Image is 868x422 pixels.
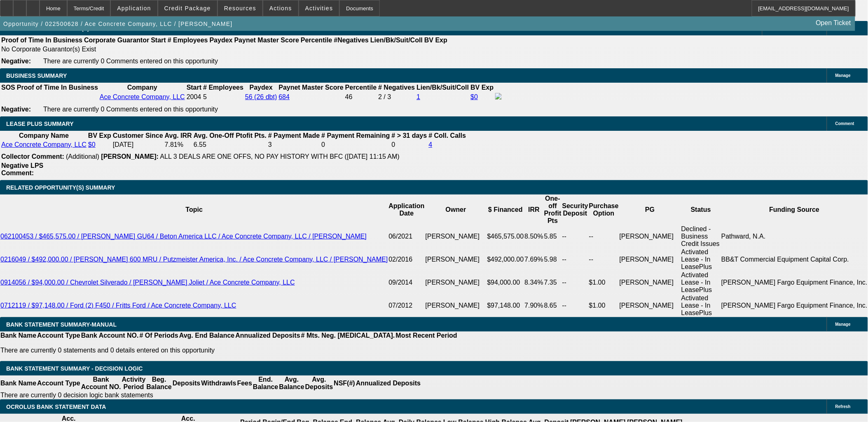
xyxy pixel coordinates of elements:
[470,93,478,100] a: $0
[429,141,433,148] a: 4
[619,195,681,225] th: PG
[345,93,377,101] div: 46
[193,141,267,149] td: 6.55
[187,84,201,91] b: Start
[1,45,451,53] td: No Corporate Guarantor(s) Exist
[495,93,502,100] img: facebook-icon.png
[253,376,278,391] th: End. Balance
[470,84,494,91] b: BV Exp
[43,106,218,113] span: There are currently 0 Comments entered on this opportunity
[268,132,320,139] b: # Payment Made
[425,248,487,271] td: [PERSON_NAME]
[6,403,106,410] span: OCROLUS BANK STATEMENT DATA
[88,132,111,139] b: BV Exp
[416,84,469,91] b: Lien/Bk/Suit/Coll
[589,195,619,225] th: Purchase Option
[619,225,681,248] td: [PERSON_NAME]
[168,37,208,44] b: # Employees
[589,271,619,294] td: $1.00
[278,376,304,391] th: Avg. Balance
[3,21,233,27] span: Opportunity / 022500628 / Ace Concrete Company, LLC / [PERSON_NAME]
[544,271,562,294] td: 7.35
[524,195,544,225] th: IRR
[524,225,544,248] td: 8.50%
[301,332,395,340] th: # Mts. Neg. [MEDICAL_DATA].
[0,233,367,240] a: 062100453 / $465,575.00 / [PERSON_NAME] GU64 / Beton America LLC / Ace Concrete Company, LLC / [P...
[562,225,589,248] td: --
[299,0,339,16] button: Activities
[301,37,332,44] b: Percentile
[6,365,143,372] span: Bank Statement Summary - Decision Logic
[835,322,851,327] span: Manage
[619,294,681,317] td: [PERSON_NAME]
[391,141,428,149] td: 0
[0,256,388,263] a: 0216049 / $492,000.00 / [PERSON_NAME] 600 MRU / Putzmeister America, Inc. / Ace Concrete Company,...
[224,5,256,12] span: Resources
[146,376,172,391] th: Beg. Balance
[6,184,115,191] span: RELATED OPPORTUNITY(S) SUMMARY
[1,162,43,176] b: Negative LPS Comment:
[1,153,64,160] b: Collector Comment:
[835,121,854,126] span: Comment
[589,225,619,248] td: --
[234,37,299,44] b: Paynet Master Score
[370,37,423,44] b: Lien/Bk/Suit/Coll
[681,294,721,317] td: Activated Lease - In LeasePlus
[562,271,589,294] td: --
[378,93,415,101] div: 2 / 3
[88,141,96,148] a: $0
[164,5,211,12] span: Credit Package
[305,376,334,391] th: Avg. Deposits
[721,271,868,294] td: Wells Fargo Equipment Finance, Inc.
[388,294,425,317] td: 07/2012
[425,195,487,225] th: Owner
[1,83,16,92] th: SOS
[681,225,721,248] td: Declined - Business Credit Issues
[158,0,217,16] button: Credit Package
[268,141,320,149] td: 3
[218,0,262,16] button: Resources
[101,153,159,160] b: [PERSON_NAME]:
[544,225,562,248] td: 5.85
[1,36,83,44] th: Proof of Time In Business
[151,37,166,44] b: Start
[66,153,99,160] span: (Additional)
[589,294,619,317] td: $1.00
[321,141,390,149] td: 0
[6,72,67,79] span: BUSINESS SUMMARY
[425,225,487,248] td: [PERSON_NAME]
[172,376,201,391] th: Deposits
[122,376,146,391] th: Activity Period
[245,93,277,100] a: 56 (26 dbt)
[1,106,31,113] b: Negative:
[81,332,139,340] th: Bank Account NO.
[562,248,589,271] td: --
[81,376,122,391] th: Bank Account NO.
[113,132,163,139] b: Customer Since
[334,37,369,44] b: #Negatives
[813,16,854,30] a: Open Ticket
[835,73,851,78] span: Manage
[201,376,236,391] th: Withdrawls
[429,132,466,139] b: # Coll. Calls
[544,294,562,317] td: 8.65
[425,294,487,317] td: [PERSON_NAME]
[721,195,868,225] th: Funding Source
[269,5,292,12] span: Actions
[160,153,400,160] span: ALL 3 DEALS ARE ONE OFFS, NO PAY HISTORY WITH BFC ([DATE] 11:15 AM)
[424,37,447,44] b: BV Exp
[721,225,868,248] td: Pathward, N.A.
[165,132,192,139] b: Avg. IRR
[416,93,420,100] a: 1
[100,93,185,100] a: Ace Concrete Company, LLC
[263,0,298,16] button: Actions
[0,347,457,354] p: There are currently 0 statements and 0 details entered on this opportunity
[544,195,562,225] th: One-off Profit Pts
[37,376,81,391] th: Account Type
[388,271,425,294] td: 09/2014
[164,141,192,149] td: 7.81%
[278,84,343,91] b: Paynet Master Score
[6,121,74,127] span: LEASE PLUS SUMMARY
[395,332,458,340] th: Most Recent Period
[681,271,721,294] td: Activated Lease - In LeasePlus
